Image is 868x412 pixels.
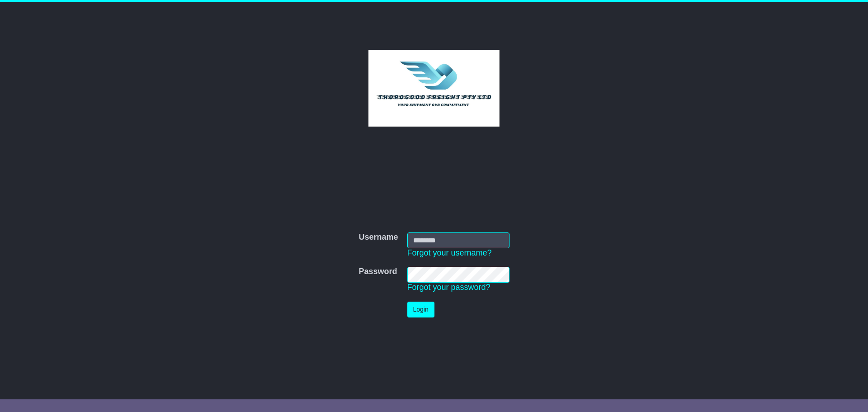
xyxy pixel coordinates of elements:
[359,267,397,277] label: Password
[359,232,398,242] label: Username
[368,50,500,127] img: Thorogood Freight Pty Ltd
[407,302,434,317] button: Login
[407,283,491,292] a: Forgot your password?
[407,248,492,257] a: Forgot your username?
